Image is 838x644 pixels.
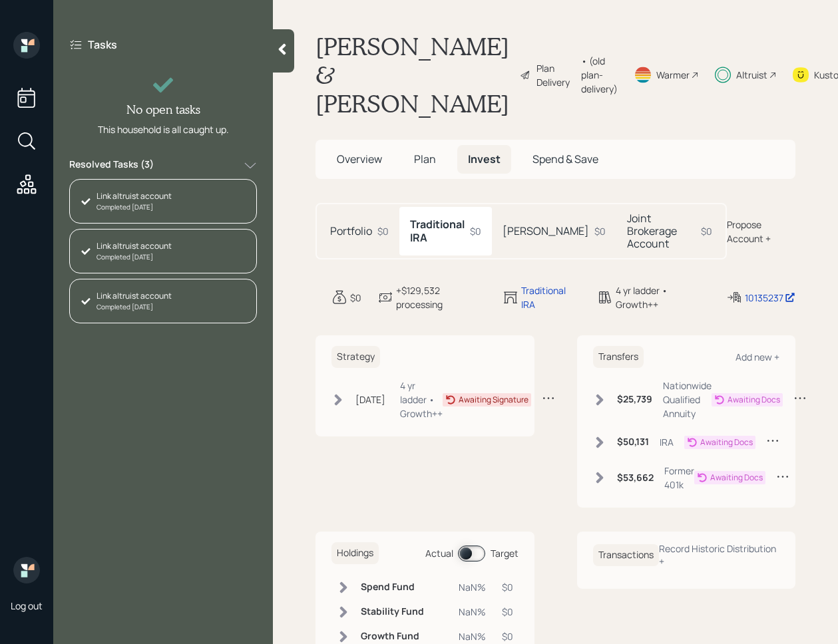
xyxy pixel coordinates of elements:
div: $0 [350,291,361,305]
div: $0 [502,580,513,594]
h5: [PERSON_NAME] [503,225,589,238]
div: Record Historic Distribution + [659,542,780,567]
div: Warmer [656,68,690,82]
div: Link altruist account [97,290,172,302]
h5: Traditional IRA [410,218,465,243]
div: $0 [502,629,513,643]
h4: No open tasks [126,102,200,117]
div: Plan Delivery [536,61,574,89]
label: Resolved Tasks ( 3 ) [69,158,154,174]
span: Overview [337,152,382,166]
h1: [PERSON_NAME] & [PERSON_NAME] [315,32,509,118]
div: Link altruist account [97,190,172,202]
div: Propose Account + [727,218,795,245]
div: IRA [660,435,674,449]
div: $0 [594,224,606,238]
div: Log out [11,599,43,612]
h5: Joint Brokerage Account [627,212,696,251]
div: $0 [470,224,481,238]
div: Awaiting Docs [710,472,763,484]
div: $0 [377,224,389,238]
div: Awaiting Docs [728,394,780,406]
div: 10135237 [745,291,795,305]
span: Invest [468,152,501,166]
div: Nationwide Qualified Annuity [663,379,712,420]
div: NaN% [459,580,486,594]
div: NaN% [459,629,486,643]
span: Plan [414,152,436,166]
h6: Spend Fund [361,581,424,593]
div: Awaiting Signature [459,394,528,406]
div: Actual [425,546,453,560]
span: Spend & Save [532,152,598,166]
div: +$129,532 processing [396,283,487,311]
div: Former 401k [664,464,694,492]
div: Awaiting Docs [700,436,753,448]
div: 4 yr ladder • Growth++ [400,379,443,420]
div: Add new + [735,351,779,363]
div: Link altruist account [97,240,172,252]
div: Completed [DATE] [97,202,172,212]
h6: Transactions [593,544,659,566]
h6: $53,662 [617,472,654,484]
div: Target [491,546,519,560]
h6: $50,131 [617,436,649,448]
div: • (old plan-delivery) [581,54,618,96]
h6: Holdings [331,542,379,564]
h6: Transfers [593,346,644,368]
div: Traditional IRA [521,283,580,311]
div: $0 [701,224,712,238]
h6: Strategy [331,346,380,368]
div: Completed [DATE] [97,302,172,312]
h6: Growth Fund [361,631,424,642]
div: 4 yr ladder • Growth++ [616,283,710,311]
img: retirable_logo.png [13,557,40,583]
div: This household is all caught up. [98,122,229,136]
label: Tasks [88,37,117,52]
h5: Portfolio [330,225,372,238]
h6: $25,739 [617,394,652,405]
div: Completed [DATE] [97,252,172,262]
div: NaN% [459,605,486,619]
div: Altruist [736,68,767,82]
h6: Stability Fund [361,606,424,617]
div: [DATE] [355,393,385,406]
div: $0 [502,605,513,619]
